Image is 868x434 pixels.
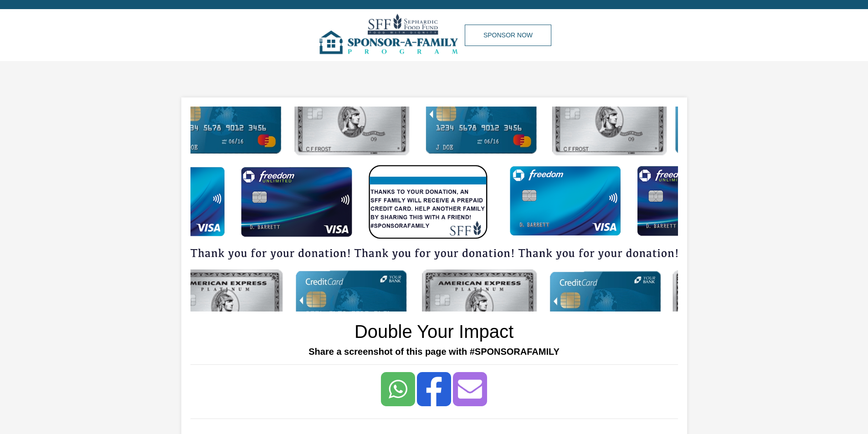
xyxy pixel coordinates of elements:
a: Share to Email [453,372,487,406]
a: Share to Facebook [417,372,451,406]
a: Sponsor Now [465,25,551,46]
h1: Double Your Impact [354,321,514,342]
h5: Share a screenshot of this page with #SPONSORAFAMILY [190,346,678,357]
a: Share to <span class="translation_missing" title="translation missing: en.social_share_button.wha... [381,372,415,406]
img: img [317,9,465,61]
img: img [190,107,678,311]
